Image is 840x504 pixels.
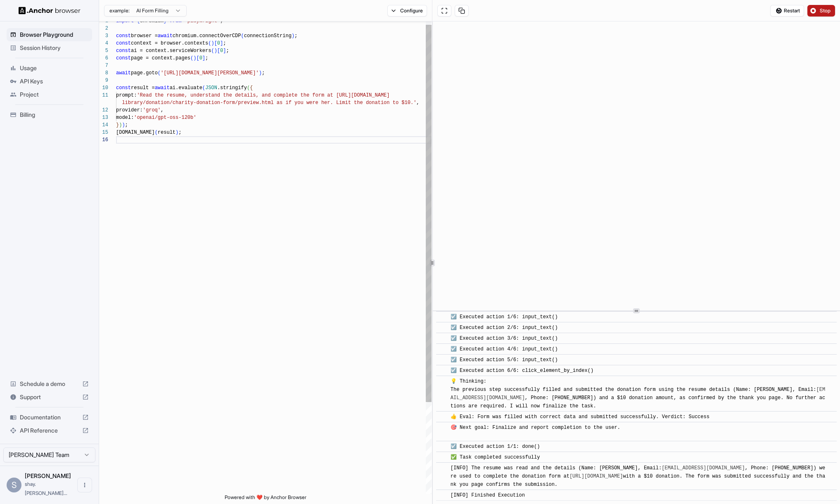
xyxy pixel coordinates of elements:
div: Browser Playground [7,28,92,41]
span: ( [208,40,211,46]
span: 💡 Thinking: The previous step successfully filled and submitted the donation form using the resum... [451,379,825,409]
div: 8 [99,69,108,77]
button: Restart [770,5,804,17]
span: ☑️ Executed action 3/6: input_text() [451,336,558,341]
div: 10 [99,84,108,92]
button: Open in full screen [437,5,451,17]
div: API Reference [7,424,92,437]
span: ​ [440,424,444,432]
span: const [116,85,131,91]
span: ; [226,48,229,54]
a: [URL][DOMAIN_NAME] [569,473,623,479]
span: [DOMAIN_NAME] [116,130,155,135]
span: 'Read the resume, understand the details, and comp [137,92,285,98]
span: Shay Shafranek [25,472,71,479]
span: ai = context.serviceWorkers [131,48,211,54]
span: 0 [217,40,220,46]
span: , [416,100,419,106]
button: Stop [807,5,835,17]
div: 2 [99,25,108,32]
span: lete the form at [URL][DOMAIN_NAME] [285,92,389,98]
span: ( [155,130,158,135]
span: ( [202,85,205,91]
span: Powered with ❤️ by Anchor Browser [225,494,306,504]
span: Restart [784,7,800,14]
span: ☑️ Executed action 1/1: done() [451,444,540,450]
span: Documentation [20,413,79,421]
span: JSON [205,85,217,91]
span: ​ [440,442,444,451]
span: [INFO] Finished Execution [451,492,525,498]
span: ​ [440,345,444,353]
span: ) [193,55,196,61]
img: Anchor Logo [19,7,81,14]
span: const [116,48,131,54]
span: ​ [440,356,444,364]
span: page = context.pages [131,55,190,61]
span: ; [125,122,128,128]
span: ​ [440,377,444,386]
span: ​ [440,491,444,499]
span: prompt: [116,92,137,98]
span: 0 [220,48,223,54]
span: await [116,70,131,76]
div: 3 [99,32,108,40]
a: [EMAIL_ADDRESS][DOMAIN_NAME] [451,387,825,401]
div: S [7,478,21,492]
span: ☑️ Executed action 4/6: input_text() [451,346,558,352]
span: , [161,107,164,113]
span: library/donation/charity-donation-form/preview.htm [122,100,271,106]
div: Documentation [7,411,92,424]
span: ☑️ Executed action 2/6: input_text() [451,325,558,331]
span: ) [119,122,122,128]
span: [INFO] The resume was read and the details (Name: [PERSON_NAME], Email: , Phone: [PHONE_NUMBER]) ... [451,465,825,487]
div: 15 [99,129,108,136]
div: Support [7,390,92,404]
a: [EMAIL_ADDRESS][DOMAIN_NAME] [662,465,745,471]
span: [ [214,40,217,46]
span: 'openai/gpt-oss-120b' [134,115,196,121]
div: 5 [99,47,108,54]
span: Stop [820,7,831,14]
span: ( [211,48,214,54]
span: API Keys [20,77,89,85]
span: [ [196,55,199,61]
span: l as if you were her. Limit the donation to $10.' [271,100,416,106]
span: API Reference [20,426,79,435]
span: connectionString [244,33,292,39]
span: .stringify [217,85,247,91]
span: model: [116,115,134,121]
span: context = browser.contexts [131,40,208,46]
span: ) [122,122,125,128]
span: const [116,40,131,46]
span: Session History [20,44,89,52]
span: ​ [440,334,444,343]
span: [ [217,48,220,54]
div: 14 [99,121,108,129]
button: Open menu [77,478,92,492]
span: ) [211,40,214,46]
span: ; [262,70,265,76]
span: ( [247,85,250,91]
div: 11 [99,92,108,99]
span: shay.shafranek@empathy.com [25,481,67,496]
span: Browser Playground [20,31,89,39]
span: provider: [116,107,143,113]
span: await [158,33,173,39]
span: ☑️ Executed action 6/6: click_element_by_index() [451,368,593,374]
div: 9 [99,77,108,84]
button: Configure [387,5,427,17]
span: page.goto [131,70,158,76]
div: Usage [7,62,92,75]
span: 🎯 Next goal: Finalize and report completion to the user. [451,425,620,439]
span: ( [158,70,161,76]
div: 6 [99,54,108,62]
span: ; [205,55,208,61]
span: Billing [20,111,89,119]
div: 13 [99,114,108,121]
span: ✅ Task completed successfully [451,454,540,460]
span: Support [20,393,79,401]
span: Usage [20,64,89,72]
span: ​ [440,324,444,332]
span: 0 [199,55,202,61]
